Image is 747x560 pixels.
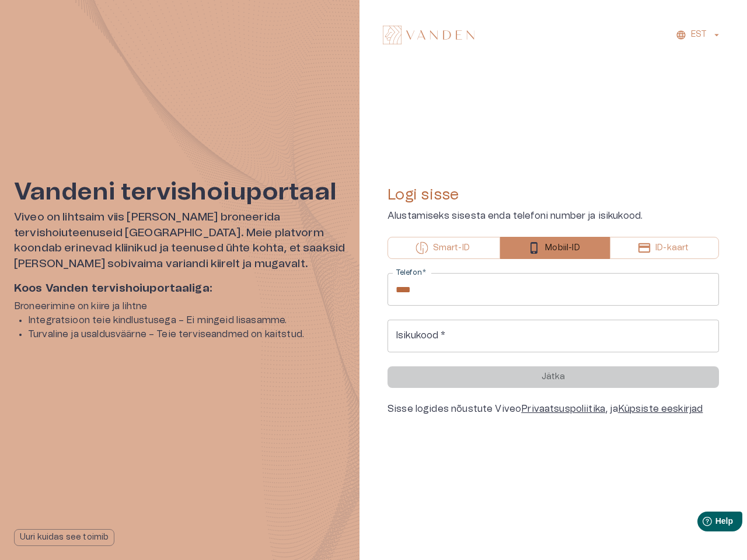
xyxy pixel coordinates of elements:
h4: Logi sisse [388,185,719,204]
p: Smart-ID [433,242,470,254]
button: EST [674,26,724,43]
p: Alustamiseks sisesta enda telefoni number ja isikukood. [388,209,719,223]
button: Uuri kuidas see toimib [14,529,114,546]
p: EST [691,29,707,41]
label: Telefon [396,268,426,278]
a: Privaatsuspoliitika [521,404,605,414]
button: ID-kaart [610,237,719,259]
a: Küpsiste eeskirjad [618,404,703,414]
img: Vanden logo [383,26,474,44]
iframe: Help widget launcher [656,507,747,540]
p: ID-kaart [655,242,689,254]
button: Mobiil-ID [500,237,610,259]
p: Uuri kuidas see toimib [20,531,109,544]
button: Smart-ID [388,237,500,259]
p: Mobiil-ID [545,242,580,254]
div: Sisse logides nõustute Viveo , ja [388,402,719,416]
